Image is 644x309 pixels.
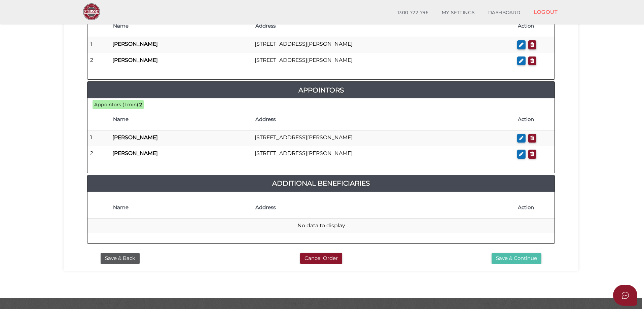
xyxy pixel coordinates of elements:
[87,130,110,146] td: 1
[113,23,249,29] h4: Name
[139,102,142,108] b: 2
[112,41,158,47] b: [PERSON_NAME]
[255,117,511,122] h4: Address
[94,102,139,108] span: Appointors (1 min):
[112,150,158,156] b: [PERSON_NAME]
[255,205,511,210] h4: Address
[87,146,110,162] td: 2
[87,37,110,53] td: 1
[112,134,158,141] b: [PERSON_NAME]
[113,117,249,122] h4: Name
[101,253,140,264] button: Save & Back
[492,253,541,264] button: Save & Continue
[252,37,514,53] td: [STREET_ADDRESS][PERSON_NAME]
[252,53,514,69] td: [STREET_ADDRESS][PERSON_NAME]
[300,253,342,264] button: Cancel Order
[87,85,554,95] a: Appointors
[255,23,511,29] h4: Address
[391,6,435,20] a: 1300 722 796
[113,205,249,210] h4: Name
[112,57,158,63] b: [PERSON_NAME]
[252,130,514,146] td: [STREET_ADDRESS][PERSON_NAME]
[613,285,637,306] button: Open asap
[518,23,551,29] h4: Action
[87,53,110,69] td: 2
[87,219,554,233] td: No data to display
[518,117,551,122] h4: Action
[481,6,527,20] a: DASHBOARD
[435,6,481,20] a: MY SETTINGS
[527,5,564,19] a: LOGOUT
[518,205,551,210] h4: Action
[252,146,514,162] td: [STREET_ADDRESS][PERSON_NAME]
[87,178,554,189] a: Additional Beneficiaries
